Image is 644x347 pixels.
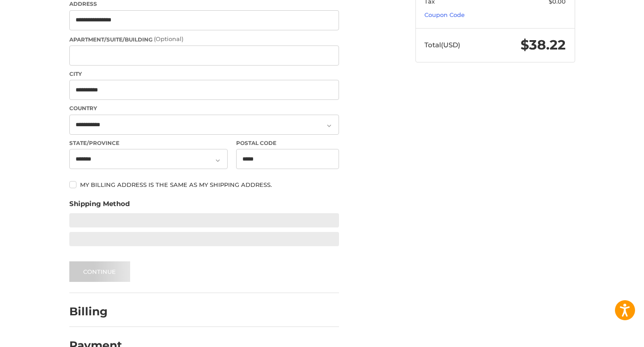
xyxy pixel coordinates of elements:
[236,139,339,147] label: Postal Code
[69,139,228,147] label: State/Province
[424,11,465,18] a: Coupon Code
[69,261,130,282] button: Continue
[69,199,130,213] legend: Shipping Method
[69,35,339,44] label: Apartment/Suite/Building
[154,35,183,42] small: (Optional)
[424,41,460,49] span: Total (USD)
[69,305,122,318] h2: Billing
[570,323,644,347] iframe: Google Customer Reviews
[69,181,339,188] label: My billing address is the same as my shipping address.
[69,70,339,78] label: City
[521,37,566,53] span: $38.22
[69,104,339,112] label: Country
